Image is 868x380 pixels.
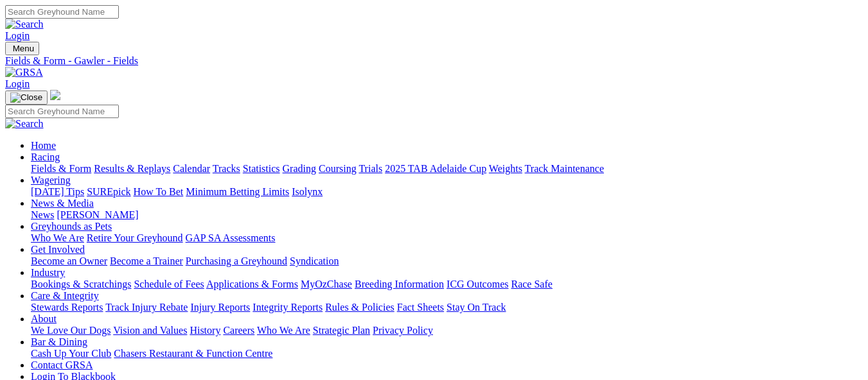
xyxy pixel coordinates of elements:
a: How To Bet [134,186,184,197]
img: Search [5,118,44,130]
a: 2025 TAB Adelaide Cup [385,163,486,174]
a: Contact GRSA [31,359,93,370]
img: logo-grsa-white.png [50,90,60,100]
a: [DATE] Tips [31,186,84,197]
a: About [31,313,57,324]
a: Results & Replays [94,163,170,174]
a: Rules & Policies [325,302,394,313]
a: Who We Are [257,325,310,336]
a: Careers [223,325,254,336]
a: Get Involved [31,244,85,255]
a: Industry [31,267,65,278]
a: Coursing [319,163,357,174]
a: Login [5,78,30,89]
a: Breeding Information [355,279,444,289]
a: Integrity Reports [252,302,323,313]
a: [PERSON_NAME] [57,209,138,220]
a: Login [5,30,30,41]
a: Track Maintenance [525,163,604,174]
a: Privacy Policy [373,325,433,336]
a: SUREpick [87,186,130,197]
a: Statistics [243,163,280,174]
a: Isolynx [292,186,323,197]
a: Home [31,140,56,151]
a: Racing [31,151,60,162]
img: Search [5,19,44,30]
a: Applications & Forms [206,279,298,289]
a: MyOzChase [301,279,352,289]
a: Fact Sheets [397,302,444,313]
a: Purchasing a Greyhound [186,255,287,266]
div: Greyhounds as Pets [31,232,863,244]
a: Weights [489,163,522,174]
a: Calendar [173,163,210,174]
a: Stewards Reports [31,302,103,313]
input: Search [5,5,119,19]
a: Race Safe [511,279,552,289]
input: Search [5,105,119,118]
a: Chasers Restaurant & Function Centre [114,348,272,359]
a: Fields & Form - Gawler - Fields [5,55,863,67]
div: Industry [31,279,863,290]
a: We Love Our Dogs [31,325,111,336]
div: Get Involved [31,255,863,267]
a: Injury Reports [190,302,250,313]
button: Toggle navigation [5,91,48,105]
a: Greyhounds as Pets [31,221,112,232]
a: Wagering [31,175,71,186]
div: Care & Integrity [31,302,863,313]
a: News [31,209,54,220]
a: Syndication [290,255,339,266]
img: Close [10,92,42,103]
div: About [31,325,863,336]
div: Wagering [31,186,863,198]
a: Care & Integrity [31,290,99,301]
div: Bar & Dining [31,348,863,359]
a: Tracks [213,163,240,174]
a: Become an Owner [31,255,107,266]
a: GAP SA Assessments [186,232,276,243]
a: Vision and Values [113,325,187,336]
a: Track Injury Rebate [105,302,188,313]
div: Racing [31,163,863,175]
img: GRSA [5,67,43,78]
a: Stay On Track [447,302,506,313]
a: Bar & Dining [31,336,87,347]
a: Trials [359,163,382,174]
a: Become a Trainer [110,255,183,266]
a: Fields & Form [31,163,91,174]
span: Menu [13,44,34,53]
a: Grading [283,163,316,174]
div: News & Media [31,209,863,221]
a: Schedule of Fees [134,279,204,289]
a: Minimum Betting Limits [186,186,289,197]
a: Who We Are [31,232,84,243]
a: Bookings & Scratchings [31,279,131,289]
a: ICG Outcomes [447,279,508,289]
a: Retire Your Greyhound [87,232,183,243]
a: Strategic Plan [313,325,370,336]
a: History [190,325,220,336]
button: Toggle navigation [5,42,39,55]
a: News & Media [31,198,94,209]
a: Cash Up Your Club [31,348,111,359]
